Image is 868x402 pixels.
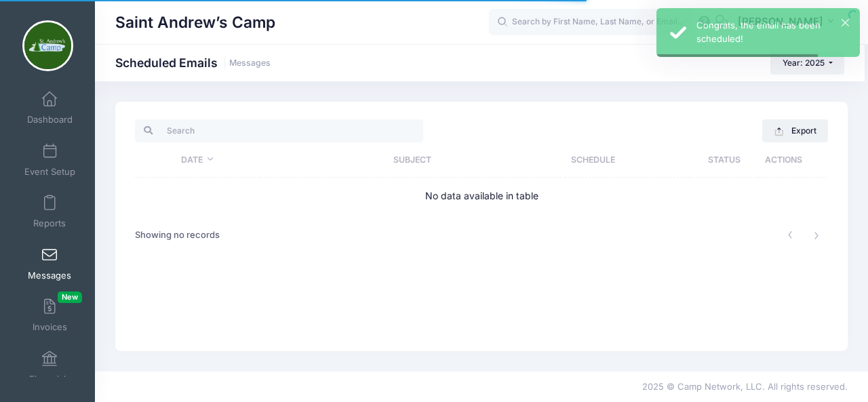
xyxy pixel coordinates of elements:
[33,322,67,334] span: Invoices
[29,374,71,385] span: Financials
[18,136,82,184] a: Event Setup
[229,58,271,68] a: Messages
[22,20,73,71] img: Saint Andrew’s Camp
[135,178,828,214] td: No data available in table
[135,142,260,178] th: Date: activate to sort column ascending
[260,142,564,178] th: Subject: activate to sort column ascending
[783,58,825,68] span: Year: 2025
[33,218,66,230] span: Reports
[729,7,848,38] button: [PERSON_NAME]
[27,115,73,126] span: Dashboard
[696,19,849,45] div: Congrats, the email has been scheduled!
[58,292,82,303] span: New
[135,220,220,251] div: Showing no records
[28,270,71,281] span: Messages
[770,52,844,75] button: Year: 2025
[24,166,75,178] span: Event Setup
[18,188,82,235] a: Reports
[18,344,82,391] a: Financials
[115,56,271,70] h1: Scheduled Emails
[689,142,758,178] th: Status: activate to sort column ascending
[759,142,828,178] th: Actions: activate to sort column ascending
[642,381,848,392] span: 2025 © Camp Network, LLC. All rights reserved.
[115,7,275,38] h1: Saint Andrew’s Camp
[135,119,423,142] input: Search
[18,292,82,339] a: InvoicesNew
[18,84,82,132] a: Dashboard
[762,119,828,142] button: Export
[489,9,692,36] input: Search by First Name, Last Name, or Email...
[842,19,849,26] button: ×
[565,142,690,178] th: Schedule: activate to sort column ascending
[18,240,82,287] a: Messages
